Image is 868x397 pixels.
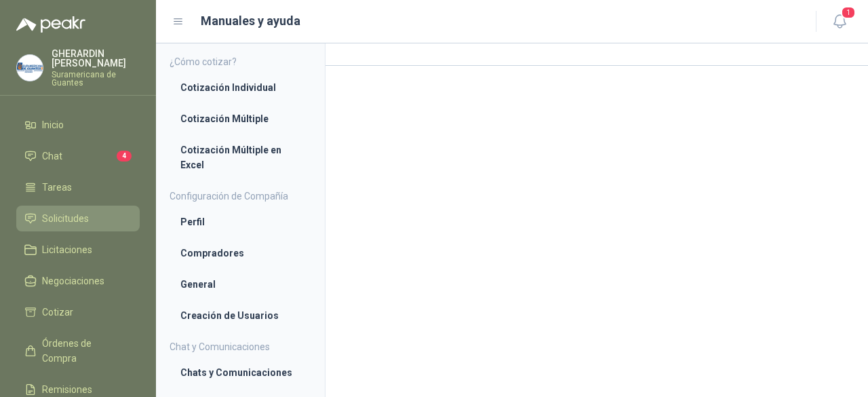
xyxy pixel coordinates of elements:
button: 1 [827,10,852,34]
a: General [170,271,311,297]
li: Cotización Múltiple [180,111,300,126]
span: 1 [841,6,856,19]
a: Licitaciones [16,237,140,263]
a: Perfil [170,209,311,235]
a: Solicitudes [16,206,140,231]
span: Remisiones [42,382,92,397]
a: Órdenes de Compra [16,330,140,371]
span: Negociaciones [42,273,104,288]
a: Cotización Múltiple en Excel [170,137,311,178]
span: Tareas [42,180,72,195]
img: Logo peakr [16,16,85,33]
a: Cotizar [16,299,140,325]
span: Cotizar [42,305,73,320]
li: Chats y Comunicaciones [180,365,300,380]
span: Licitaciones [42,242,92,257]
a: Creación de Usuarios [170,303,311,328]
h1: Manuales y ayuda [201,12,300,31]
h4: Chat y Comunicaciones [170,339,311,354]
li: Cotización Múltiple en Excel [180,143,300,172]
span: Solicitudes [42,211,89,226]
h4: Configuración de Compañía [170,189,311,204]
li: Cotización Individual [180,80,300,95]
a: Inicio [16,112,140,138]
span: Inicio [42,117,64,132]
a: Cotización Múltiple [170,106,311,132]
a: Chat4 [16,143,140,169]
span: Órdenes de Compra [42,336,127,366]
span: 4 [117,151,132,162]
li: Perfil [180,214,300,229]
span: Chat [42,149,62,164]
li: General [180,277,300,292]
li: Compradores [180,246,300,261]
a: Negociaciones [16,268,140,294]
p: GHERARDIN [PERSON_NAME] [52,49,140,68]
a: Tareas [16,174,140,200]
a: Compradores [170,240,311,266]
img: Company Logo [17,55,43,81]
a: Cotización Individual [170,75,311,100]
a: Chats y Comunicaciones [170,360,311,385]
h4: ¿Cómo cotizar? [170,54,311,69]
li: Creación de Usuarios [180,308,300,323]
p: Suramericana de Guantes [52,71,140,87]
